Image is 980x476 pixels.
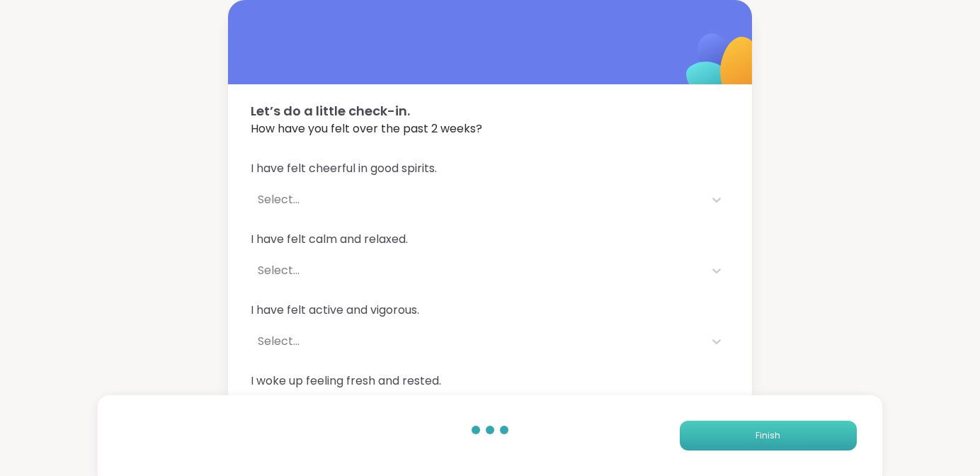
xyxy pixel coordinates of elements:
[258,191,697,208] div: Select...
[680,421,857,450] button: Finish
[251,373,729,390] span: I woke up feeling fresh and rested.
[251,302,729,319] span: I have felt active and vigorous.
[251,120,729,137] span: How have you felt over the past 2 weeks?
[251,101,729,120] span: Let’s do a little check-in.
[251,160,729,177] span: I have felt cheerful in good spirits.
[258,333,697,350] div: Select...
[756,429,780,442] span: Finish
[251,231,729,248] span: I have felt calm and relaxed.
[258,262,697,279] div: Select...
